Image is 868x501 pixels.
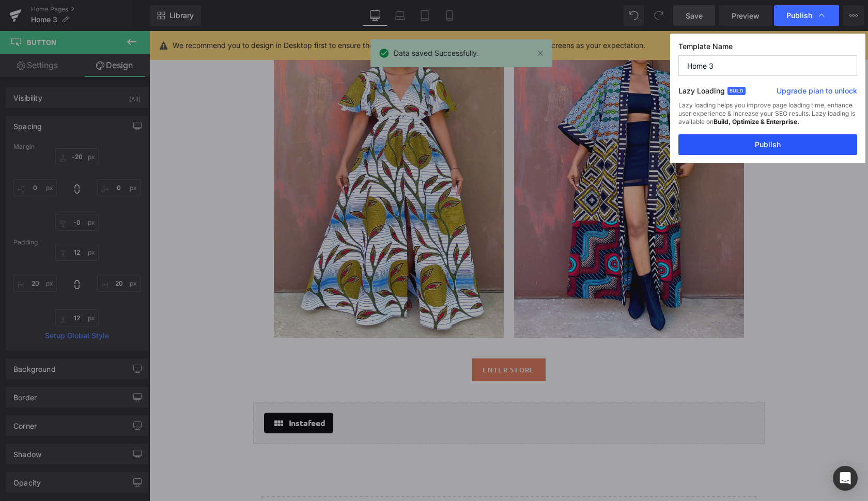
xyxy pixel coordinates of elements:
div: Open Intercom Messenger [833,466,858,491]
button: Publish [678,134,857,155]
label: Template Name [678,42,857,55]
span: ENTER STORE [333,334,385,343]
label: Lazy Loading [678,84,725,101]
div: Lazy loading helps you improve page loading time, enhance user experience & increase your SEO res... [678,101,857,134]
span: Instafeed [139,386,176,398]
strong: Build, Optimize & Enterprise. [714,118,799,126]
span: Publish [786,11,812,20]
span: Build [727,87,746,95]
a: Upgrade plan to unlock [777,86,857,100]
a: ENTER STORE [322,327,396,350]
